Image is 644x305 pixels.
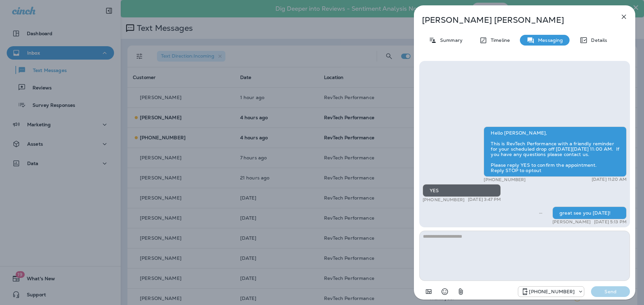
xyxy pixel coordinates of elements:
p: [PERSON_NAME] [552,219,591,225]
p: Timeline [487,37,510,43]
div: +1 (571) 520-7309 [518,288,584,296]
button: Select an emoji [438,285,451,298]
p: [PHONE_NUMBER] [529,289,575,294]
div: great see you [DATE]! [552,207,627,219]
p: [DATE] 11:20 AM [592,177,627,182]
p: [PHONE_NUMBER] [423,197,465,203]
div: YES [423,184,501,197]
p: Details [588,37,607,43]
button: Add in a premade template [422,285,435,298]
p: Messaging [535,37,563,43]
p: [PHONE_NUMBER] [484,177,526,182]
div: Hello [PERSON_NAME], This is RevTech Performance with a friendly reminder for your scheduled drop... [484,127,627,177]
p: [DATE] 5:13 PM [594,219,627,225]
p: [PERSON_NAME] [PERSON_NAME] [422,15,605,25]
span: Sent [539,210,542,216]
p: [DATE] 3:47 PM [468,197,501,202]
p: Summary [437,37,463,43]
